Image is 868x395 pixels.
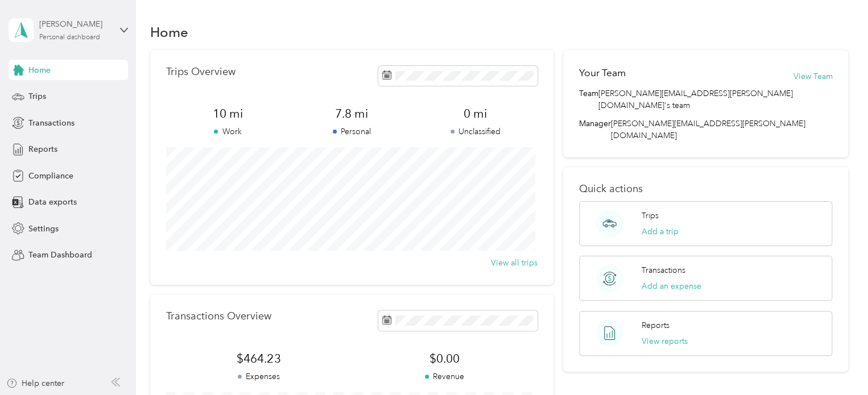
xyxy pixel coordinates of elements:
p: Quick actions [579,183,832,195]
span: 7.8 mi [290,106,414,122]
p: Personal [290,126,414,138]
span: Settings [28,223,59,235]
span: [PERSON_NAME][EMAIL_ADDRESS][PERSON_NAME][DOMAIN_NAME] [611,119,805,140]
span: Trips [28,90,46,102]
span: Team [579,88,598,111]
p: Trips Overview [166,66,235,78]
p: Transactions [642,264,685,276]
button: Help center [6,377,64,389]
span: Team Dashboard [28,249,92,261]
iframe: Everlance-gr Chat Button Frame [804,331,868,395]
button: View reports [642,335,688,347]
span: Data exports [28,196,77,208]
p: Unclassified [414,126,538,138]
span: $0.00 [352,351,537,367]
span: [PERSON_NAME][EMAIL_ADDRESS][PERSON_NAME][DOMAIN_NAME]'s team [598,88,832,111]
button: View all trips [491,257,538,269]
button: Add an expense [642,280,701,292]
span: Home [28,64,51,76]
div: Personal dashboard [39,34,100,41]
p: Revenue [352,371,537,382]
span: Reports [28,143,57,155]
div: [PERSON_NAME] [39,18,110,30]
button: Add a trip [642,226,679,238]
button: View Team [793,70,832,82]
p: Work [166,126,290,138]
span: Manager [579,118,611,142]
p: Trips [642,210,659,222]
span: $464.23 [166,351,352,367]
span: Transactions [28,117,75,129]
p: Transactions Overview [166,310,271,322]
p: Expenses [166,371,352,382]
h1: Home [150,26,188,38]
p: Reports [642,319,669,331]
span: 0 mi [414,106,538,122]
span: 10 mi [166,106,290,122]
span: Compliance [28,170,73,182]
h2: Your Team [579,66,626,80]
